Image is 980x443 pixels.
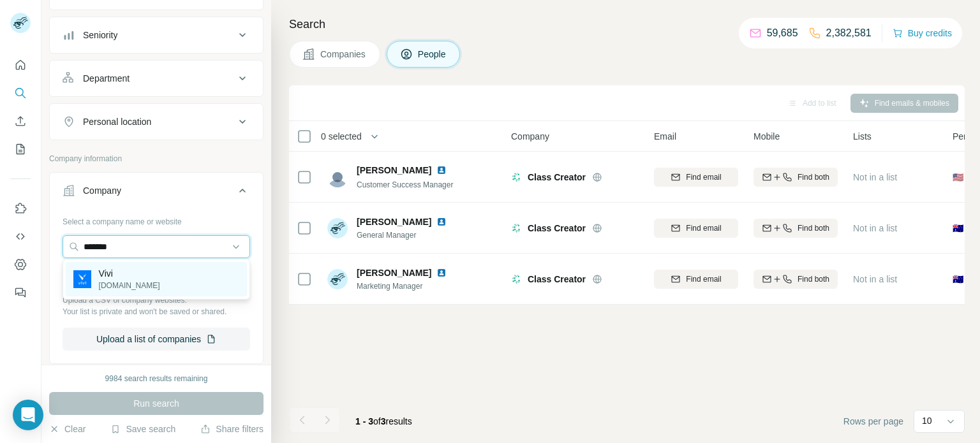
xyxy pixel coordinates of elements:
[10,82,31,105] button: Search
[99,267,160,280] p: Vivi
[511,223,521,233] img: Logo of Class Creator
[853,130,872,143] span: Lists
[798,222,829,234] span: Find both
[843,415,903,428] span: Rows per page
[953,273,963,286] span: 🇦🇺
[63,328,250,351] button: Upload a list of companies
[63,306,250,317] p: Your list is private and won't be saved or shared.
[83,29,117,41] div: Seniority
[686,222,721,234] span: Find email
[63,294,250,306] p: Upload a CSV of company websites.
[10,197,31,220] button: Use Surfe on LinkedIn
[357,229,462,241] span: General Manager
[13,400,43,430] div: Open Intercom Messenger
[10,110,31,133] button: Enrich CSV
[110,423,175,435] button: Save search
[49,153,264,164] p: Company information
[327,218,348,238] img: Avatar
[49,423,85,435] button: Clear
[754,168,838,187] button: Find both
[10,281,31,304] button: Feedback
[528,222,586,235] span: Class Creator
[355,416,412,426] span: results
[654,130,676,143] span: Email
[327,167,348,187] img: Avatar
[528,171,586,184] span: Class Creator
[754,219,838,238] button: Find both
[105,373,208,384] div: 9984 search results remaining
[953,222,963,235] span: 🇦🇺
[436,217,447,227] img: LinkedIn logo
[10,253,31,276] button: Dashboard
[10,54,31,76] button: Quick start
[289,15,965,33] h4: Search
[511,130,549,143] span: Company
[355,416,373,426] span: 1 - 3
[528,273,586,286] span: Class Creator
[922,414,932,427] p: 10
[83,184,121,197] div: Company
[511,274,521,284] img: Logo of Class Creator
[686,273,721,285] span: Find email
[953,171,963,184] span: 🇺🇸
[83,115,151,128] div: Personal location
[50,63,263,94] button: Department
[798,273,829,285] span: Find both
[200,423,264,435] button: Share filters
[654,270,738,289] button: Find email
[320,48,367,61] span: Companies
[357,164,431,177] span: [PERSON_NAME]
[63,211,250,228] div: Select a company name or website
[99,280,160,291] p: [DOMAIN_NAME]
[853,223,897,233] span: Not in a list
[436,165,447,175] img: LinkedIn logo
[767,25,798,41] p: 59,685
[321,130,362,143] span: 0 selected
[10,138,31,161] button: My lists
[10,225,31,248] button: Use Surfe API
[381,416,386,426] span: 3
[436,268,447,278] img: LinkedIn logo
[798,171,829,183] span: Find both
[357,280,462,292] span: Marketing Manager
[50,175,263,211] button: Company
[654,219,738,238] button: Find email
[754,130,780,143] span: Mobile
[50,20,263,50] button: Seniority
[357,180,453,189] span: Customer Success Manager
[893,24,952,42] button: Buy credits
[50,106,263,137] button: Personal location
[418,48,447,61] span: People
[754,270,838,289] button: Find both
[826,25,872,41] p: 2,382,581
[511,172,521,182] img: Logo of Class Creator
[83,72,130,85] div: Department
[853,172,897,182] span: Not in a list
[327,269,348,289] img: Avatar
[357,266,431,279] span: [PERSON_NAME]
[357,215,431,228] span: [PERSON_NAME]
[654,168,738,187] button: Find email
[373,416,381,426] span: of
[73,270,91,288] img: Vivi
[853,274,897,284] span: Not in a list
[686,171,721,183] span: Find email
